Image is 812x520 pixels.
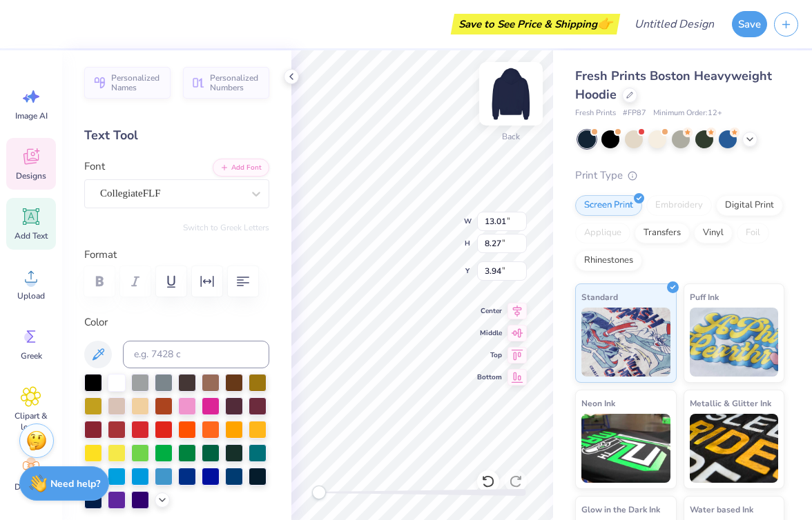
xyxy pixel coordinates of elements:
span: Water based Ink [690,502,753,517]
span: Minimum Order: 12 + [653,108,722,119]
img: Metallic & Glitter Ink [690,414,779,483]
span: Bottom [477,372,502,383]
span: Personalized Numbers [210,73,261,92]
label: Color [84,314,269,330]
span: Decorate [14,481,48,492]
div: Text Tool [84,126,269,145]
span: Upload [17,290,45,301]
div: Print Type [575,168,784,183]
span: # FP87 [623,108,646,119]
strong: Need help? [50,477,100,490]
div: Embroidery [646,195,712,216]
span: Fresh Prints Boston Heavyweight Hoodie [575,68,772,103]
div: Accessibility label [312,486,326,499]
span: Middle [477,328,502,339]
span: Metallic & Glitter Ink [690,396,771,410]
div: Digital Print [716,195,783,216]
div: Applique [575,223,630,243]
button: Personalized Names [84,67,171,99]
img: Neon Ink [581,414,670,483]
label: Format [84,247,269,263]
img: Standard [581,308,670,377]
span: Clipart & logos [8,410,54,432]
button: Add Font [213,159,269,177]
img: Back [483,66,539,121]
input: e.g. 7428 c [123,341,269,368]
span: Personalized Names [111,73,162,92]
div: Transfers [635,223,690,243]
span: Fresh Prints [575,108,616,119]
button: Save [732,11,767,37]
span: Add Text [14,230,48,241]
span: Image AI [15,110,48,121]
div: Save to See Price & Shipping [454,14,617,34]
span: Glow in the Dark Ink [581,502,660,517]
label: Font [84,159,105,174]
span: Puff Ink [690,290,719,304]
span: Center [477,306,502,317]
button: Personalized Numbers [183,67,269,99]
div: Screen Print [575,195,642,216]
span: Greek [21,350,42,361]
div: Back [502,130,520,143]
div: Vinyl [694,223,733,243]
div: Foil [737,223,769,243]
span: Designs [16,170,46,181]
img: Puff Ink [690,308,779,377]
button: Switch to Greek Letters [183,222,269,233]
span: Neon Ink [581,396,615,410]
div: Rhinestones [575,250,642,271]
span: 👉 [597,15,612,32]
input: Untitled Design [623,10,725,38]
span: Standard [581,290,618,304]
span: Top [477,350,502,361]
